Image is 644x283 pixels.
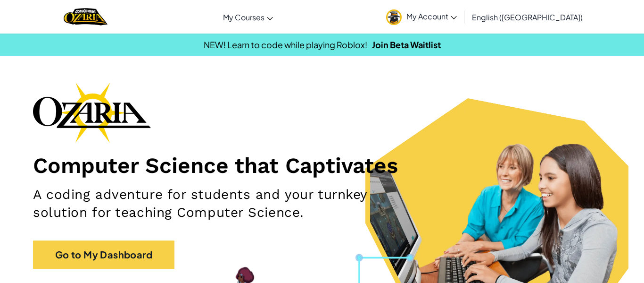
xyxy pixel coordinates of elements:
h1: Computer Science that Captivates [33,152,611,179]
h2: A coding adventure for students and your turnkey solution for teaching Computer Science. [33,186,420,222]
a: English ([GEOGRAPHIC_DATA]) [467,4,587,30]
img: avatar [386,9,402,25]
span: My Account [406,11,457,21]
span: English ([GEOGRAPHIC_DATA]) [472,12,583,22]
a: My Account [381,2,462,32]
a: Ozaria by CodeCombat logo [64,7,107,26]
a: Go to My Dashboard [33,240,174,269]
a: Join Beta Waitlist [372,39,441,50]
a: My Courses [218,4,278,30]
img: Home [64,7,107,26]
img: Ozaria branding logo [33,82,151,143]
span: My Courses [223,12,264,22]
span: NEW! Learn to code while playing Roblox! [204,39,367,50]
